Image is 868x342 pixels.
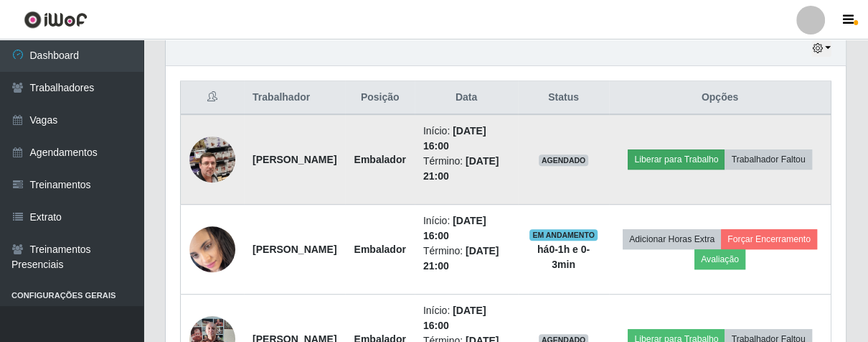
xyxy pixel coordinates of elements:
[24,11,88,29] img: CoreUI Logo
[539,154,589,166] span: AGENDADO
[423,125,486,152] time: [DATE] 16:00
[725,149,811,170] button: Trabalhador Faltou
[423,244,509,274] li: Término:
[423,303,509,333] li: Início:
[354,154,405,165] strong: Embalador
[354,244,405,255] strong: Embalador
[189,119,235,200] img: 1699235527028.jpeg
[518,81,609,115] th: Status
[628,149,725,170] button: Liberar para Trabalho
[423,154,509,184] li: Término:
[345,81,414,115] th: Posição
[423,215,486,241] time: [DATE] 16:00
[423,213,509,244] li: Início:
[253,154,336,165] strong: [PERSON_NAME]
[537,244,590,270] strong: há 0-1 h e 0-3 min
[423,305,486,331] time: [DATE] 16:00
[253,244,336,255] strong: [PERSON_NAME]
[529,229,598,241] span: EM ANDAMENTO
[423,124,509,154] li: Início:
[244,81,345,115] th: Trabalhador
[694,249,745,269] button: Avaliação
[189,224,235,274] img: 1753109368650.jpeg
[721,229,817,249] button: Forçar Encerramento
[623,229,721,249] button: Adicionar Horas Extra
[609,81,831,115] th: Opções
[415,81,518,115] th: Data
